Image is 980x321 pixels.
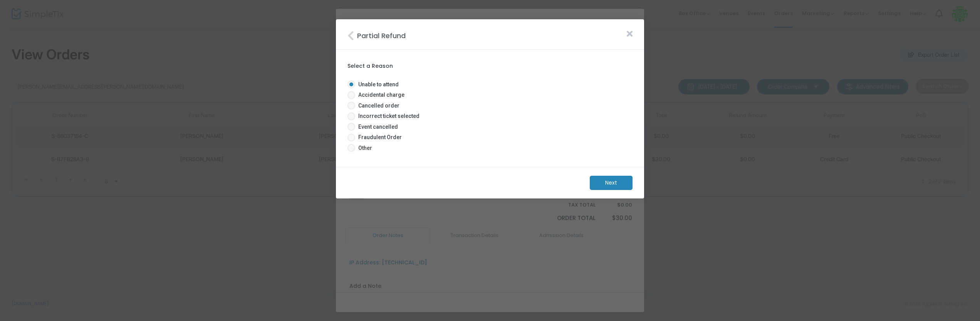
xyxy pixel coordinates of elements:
m-button: Next [590,176,633,190]
span: Incorrect ticket selected [355,112,420,120]
span: Unable to attend [355,81,399,89]
i: Close [347,30,357,41]
m-panel-title: Partial Refund [347,28,406,41]
label: Select a Reason [347,62,633,70]
span: Event cancelled [355,123,398,131]
span: Accidental charge [355,91,404,99]
span: Other [355,144,372,152]
span: Cancelled order [355,102,399,110]
span: Fraudulent Order [355,133,402,141]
